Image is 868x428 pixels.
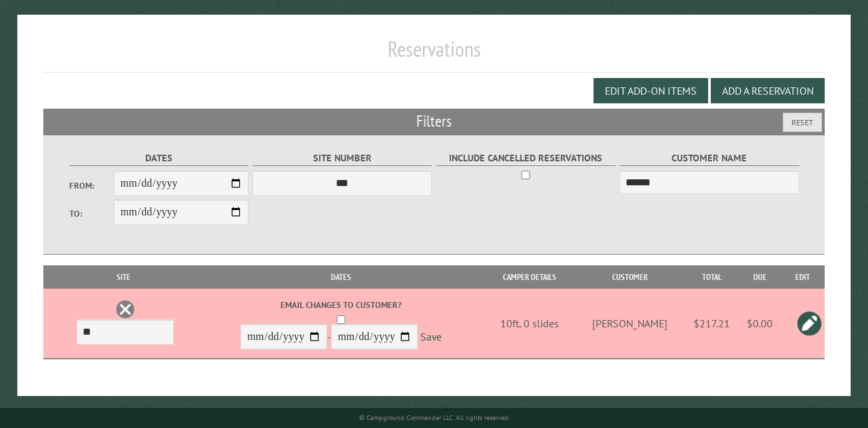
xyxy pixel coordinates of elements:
[69,179,114,192] label: From:
[43,109,825,134] h2: Filters
[685,289,739,359] td: $217.21
[739,289,781,359] td: $0.00
[115,299,135,319] a: Delete this reservation
[50,265,197,289] th: Site
[574,265,685,289] th: Customer
[436,151,616,166] label: Include Cancelled Reservations
[69,151,248,166] label: Dates
[594,78,708,103] button: Edit Add-on Items
[711,78,825,103] button: Add a Reservation
[197,265,486,289] th: Dates
[685,265,739,289] th: Total
[252,151,432,166] label: Site Number
[199,299,484,311] label: Email changes to customer?
[420,331,442,344] a: Save
[199,299,484,353] div: -
[781,265,825,289] th: Edit
[43,36,825,73] h1: Reservations
[486,265,574,289] th: Camper Details
[739,265,781,289] th: Due
[574,289,685,359] td: [PERSON_NAME]
[620,151,799,166] label: Customer Name
[69,207,114,220] label: To:
[486,289,574,359] td: 10ft, 0 slides
[783,113,822,132] button: Reset
[359,413,510,422] small: © Campground Commander LLC. All rights reserved.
